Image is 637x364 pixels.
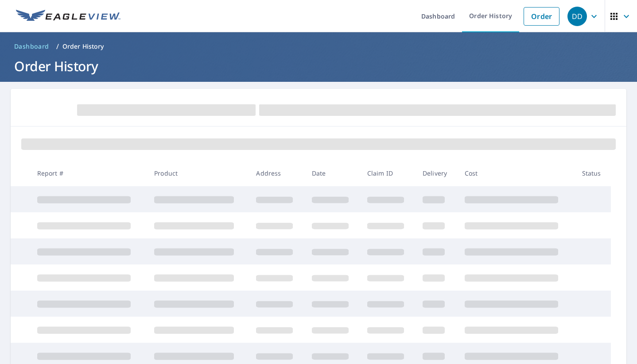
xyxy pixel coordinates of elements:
[14,42,49,51] span: Dashboard
[11,39,626,54] nav: breadcrumb
[360,160,416,186] th: Claim ID
[416,160,458,186] th: Delivery
[575,160,611,186] th: Status
[305,160,360,186] th: Date
[62,42,104,51] p: Order History
[11,39,53,54] a: Dashboard
[56,41,59,52] li: /
[567,7,587,26] div: DD
[11,57,626,75] h1: Order History
[249,160,304,186] th: Address
[16,10,120,23] img: EV Logo
[147,160,249,186] th: Product
[458,160,575,186] th: Cost
[524,7,559,26] a: Order
[30,160,148,186] th: Report #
